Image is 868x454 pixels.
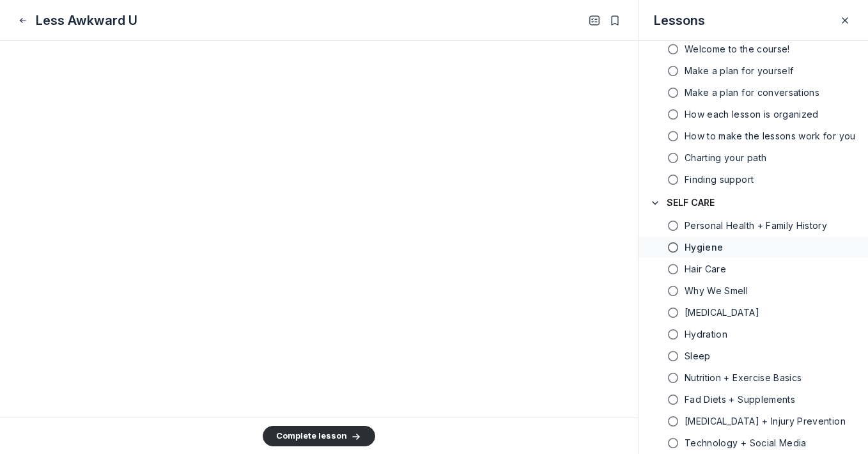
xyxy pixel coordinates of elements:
[15,13,31,28] button: Close
[685,372,802,384] h5: Nutrition + Exercise Basics
[685,350,711,363] h5: Sleep
[639,259,868,279] a: Hair Care
[685,393,795,406] h5: Fad Diets + Supplements
[667,196,715,209] h4: SELF CARE
[685,152,766,164] h5: Charting your path
[685,263,726,276] h5: Hair Care
[639,281,868,301] a: Why We Smell
[639,302,868,323] a: [MEDICAL_DATA]
[639,169,868,190] a: Finding support
[685,173,754,186] h5: Finding support
[639,346,868,366] a: Sleep
[639,368,868,388] a: Nutrition + Exercise Basics
[685,328,727,341] h5: Hydration
[685,306,759,319] h5: [MEDICAL_DATA]
[685,241,723,254] h5: Hygiene
[36,12,137,29] h1: Less Awkward U
[639,411,868,432] a: [MEDICAL_DATA] + Injury Prevention
[837,13,853,28] button: Close
[685,108,819,121] h5: How each lesson is organized
[685,285,748,297] h5: Why We Smell
[639,148,868,168] a: Charting your path
[685,65,793,77] h5: Make a plan for yourself
[639,237,868,258] a: Hygiene
[685,415,846,428] h5: [MEDICAL_DATA] + Injury Prevention
[587,13,602,28] button: Open Table of contents
[685,306,759,319] span: Skin Care
[639,324,868,345] a: Hydration
[639,190,868,215] button: SELF CARE
[263,426,375,446] button: Complete lesson
[685,43,790,56] h5: Welcome to the course!
[639,389,868,410] a: Fad Diets + Supplements
[639,104,868,125] a: How each lesson is organized
[639,61,868,81] a: Make a plan for yourself
[639,433,868,453] a: Technology + Social Media
[639,215,868,236] a: Personal Health + Family History
[685,130,856,143] h5: How to make the lessons work for you
[607,13,623,28] button: Bookmarks
[639,82,868,103] a: Make a plan for conversations
[685,415,846,428] span: Concussion + Injury Prevention
[685,437,807,450] h5: Technology + Social Media
[685,86,819,99] h5: Make a plan for conversations
[654,12,705,29] h3: Lessons
[639,39,868,59] a: Welcome to the course!
[639,126,868,146] a: How to make the lessons work for you
[685,219,827,232] h5: Personal Health + Family History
